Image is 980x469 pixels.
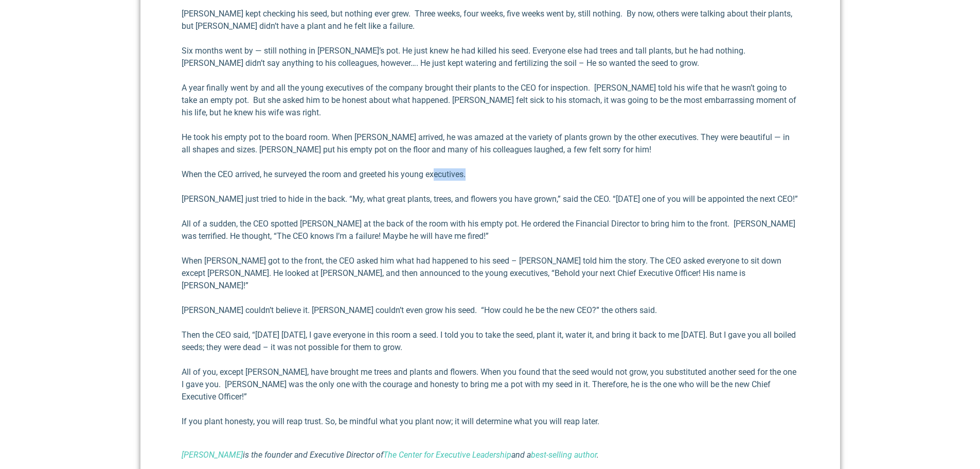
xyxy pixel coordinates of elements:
[531,450,597,460] a: best-selling author
[182,366,799,403] p: All of you, except [PERSON_NAME], have brought me trees and plants and flowers. When you found th...
[182,450,243,460] a: [PERSON_NAME]
[182,168,799,181] p: When the CEO arrived, he surveyed the room and greeted his young executives.
[182,450,599,460] i: is the founder and Executive Director of and a .
[182,193,799,205] p: [PERSON_NAME] just tried to hide in the back. “My, what great plants, trees, and flowers you have...
[182,8,799,32] p: [PERSON_NAME] kept checking his seed, but nothing ever grew. Three weeks, four weeks, five weeks ...
[182,329,799,354] p: Then the CEO said, “[DATE] [DATE], I gave everyone in this room a seed. I told you to take the se...
[182,415,799,428] p: If you plant honesty, you will reap trust. So, be mindful what you plant now; it will determine w...
[182,131,799,156] p: He took his empty pot to the board room. When [PERSON_NAME] arrived, he was amazed at the variety...
[182,304,799,317] p: [PERSON_NAME] couldn’t believe it. [PERSON_NAME] couldn’t even grow his seed. “How could he be th...
[383,450,511,460] a: The Center for Executive Leadership
[182,45,799,70] p: Six months went by — still nothing in [PERSON_NAME]’s pot. He just knew he had killed his seed. E...
[182,218,799,242] p: All of a sudden, the CEO spotted [PERSON_NAME] at the back of the room with his empty pot. He ord...
[182,82,799,119] p: A year finally went by and all the young executives of the company brought their plants to the CE...
[182,255,799,292] p: When [PERSON_NAME] got to the front, the CEO asked him what had happened to his seed – [PERSON_NA...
